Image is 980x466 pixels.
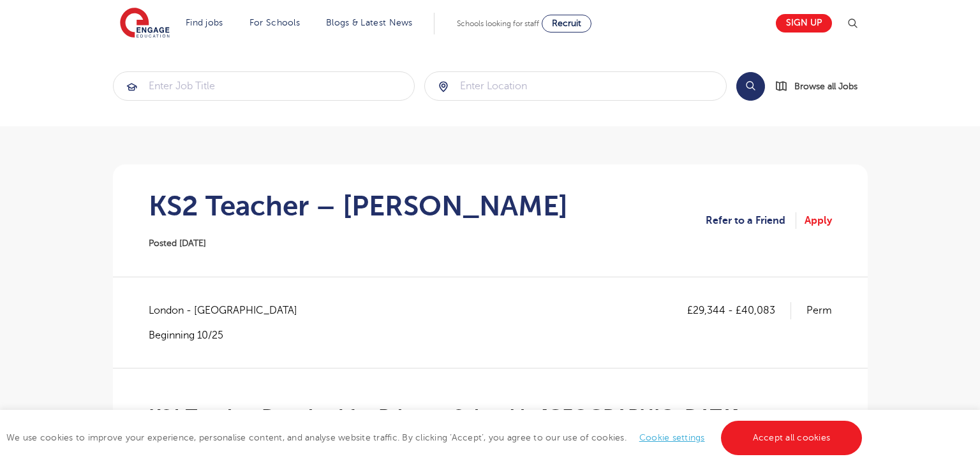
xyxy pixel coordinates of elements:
[186,18,223,27] a: Find jobs
[149,302,310,319] span: London - [GEOGRAPHIC_DATA]
[114,72,415,100] input: Submit
[424,71,727,101] div: Submit
[776,14,832,33] a: Sign up
[120,8,170,40] img: Engage Education
[552,18,581,28] span: Recruit
[149,190,568,222] h1: KS2 Teacher – [PERSON_NAME]
[794,79,857,94] span: Browse all Jobs
[425,72,726,100] input: Submit
[687,302,791,319] p: £29,344 - £40,083
[326,18,413,27] a: Blogs & Latest News
[806,302,832,319] p: Perm
[149,328,310,342] p: Beginning 10/25
[706,212,796,229] a: Refer to a Friend
[805,212,832,229] a: Apply
[542,15,591,33] a: Recruit
[113,71,415,101] div: Submit
[721,421,863,455] a: Accept all cookies
[775,79,868,94] a: Browse all Jobs
[736,72,765,101] button: Search
[149,406,832,428] h2: KS1 Teacher Required for Primary School in [GEOGRAPHIC_DATA]
[457,19,539,28] span: Schools looking for staff
[639,433,705,442] a: Cookie settings
[249,18,300,27] a: For Schools
[6,433,865,442] span: We use cookies to improve your experience, personalise content, and analyse website traffic. By c...
[149,238,206,248] span: Posted [DATE]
